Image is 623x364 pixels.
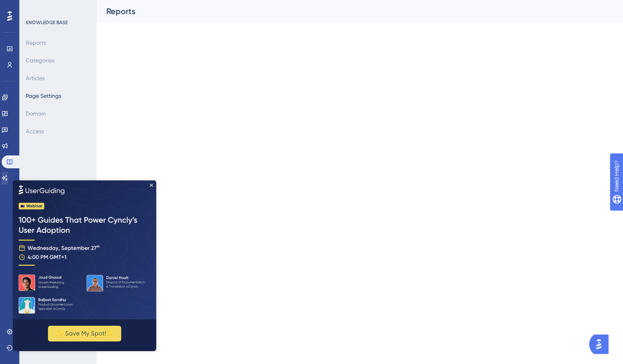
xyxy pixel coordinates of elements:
button: Access [26,124,44,139]
button: Domain [26,106,46,121]
button: Page Settings [26,89,61,103]
button: Categories [26,53,54,68]
button: Articles [26,71,45,85]
span: Need Help? [19,2,50,12]
div: Close Preview [137,3,140,6]
div: KNOWLEDGE BASE [26,19,68,26]
button: ✨ Save My Spot!✨ [35,145,108,161]
iframe: UserGuiding AI Assistant Launcher [589,332,613,356]
button: Reports [26,35,46,50]
div: Reports [106,6,593,17]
